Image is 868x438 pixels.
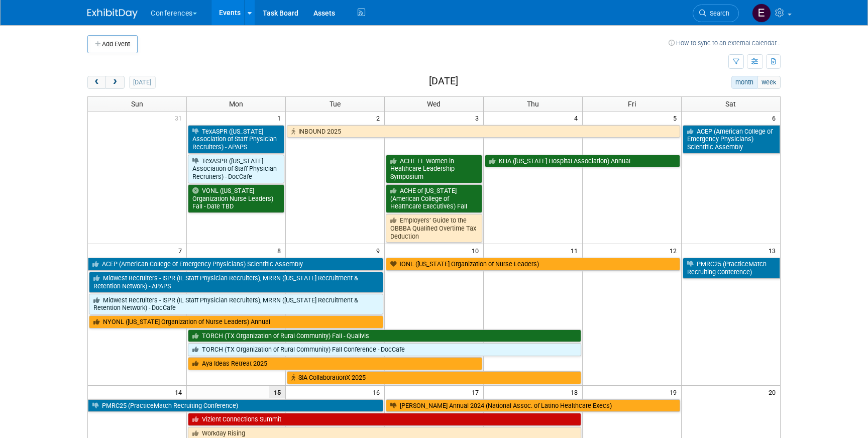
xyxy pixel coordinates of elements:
span: 31 [174,112,186,124]
span: 8 [276,244,285,257]
span: Tue [330,100,341,108]
a: [PERSON_NAME] Annual 2024 (National Assoc. of Latino Healthcare Execs) [386,399,680,412]
span: 15 [269,386,285,398]
a: Employers’ Guide to the OBBBA Qualified Overtime Tax Deduction [386,214,482,243]
span: 1 [276,112,285,124]
img: Erin Anderson [752,4,771,23]
span: Search [706,10,729,17]
a: Vizient Connections Summit [188,413,581,426]
span: 6 [771,112,780,124]
span: 5 [672,112,681,124]
a: KHA ([US_STATE] Hospital Association) Annual [485,155,680,168]
a: PMRC25 (PracticeMatch Recruiting Conference) [88,399,383,412]
a: Aya Ideas Retreat 2025 [188,357,482,370]
span: Fri [628,100,636,108]
a: TexASPR ([US_STATE] Association of Staff Physician Recruiters) - APAPS [188,125,284,154]
span: 12 [669,244,681,257]
a: ACHE of [US_STATE] (American College of Healthcare Executives) Fall [386,184,482,213]
span: Mon [229,100,243,108]
a: Midwest Recruiters - ISPR (IL Staff Physician Recruiters), MRRN ([US_STATE] Recruitment & Retenti... [89,272,383,292]
button: Add Event [87,35,138,53]
a: TexASPR ([US_STATE] Association of Staff Physician Recruiters) - DocCafe [188,155,284,183]
span: Wed [427,100,441,108]
a: Midwest Recruiters - ISPR (IL Staff Physician Recruiters), MRRN ([US_STATE] Recruitment & Retenti... [89,294,383,314]
a: INBOUND 2025 [287,125,680,138]
button: week [757,76,781,89]
span: 17 [471,386,483,398]
button: month [731,76,758,89]
span: 11 [570,244,582,257]
a: NYONL ([US_STATE] Organization of Nurse Leaders) Annual [89,315,383,328]
span: 7 [177,244,186,257]
a: ACEP (American College of Emergency Physicians) Scientific Assembly [88,258,383,271]
span: 13 [768,244,780,257]
span: Thu [527,100,539,108]
a: How to sync to an external calendar... [669,39,781,47]
a: TORCH (TX Organization of Rural Community) Fall - Qualivis [188,330,581,343]
span: 20 [768,386,780,398]
a: PMRC25 (PracticeMatch Recruiting Conference) [683,258,780,278]
img: ExhibitDay [87,9,138,19]
a: ACEP (American College of Emergency Physicians) Scientific Assembly [683,125,780,154]
button: prev [87,76,106,89]
a: TORCH (TX Organization of Rural Community) Fall Conference - DocCafe [188,343,581,356]
span: 14 [174,386,186,398]
span: 10 [471,244,483,257]
a: IONL ([US_STATE] Organization of Nurse Leaders) [386,258,680,271]
button: next [105,76,124,89]
a: ACHE FL Women in Healthcare Leadership Symposium [386,155,482,183]
a: Search [693,5,739,22]
button: [DATE] [129,76,156,89]
span: 18 [570,386,582,398]
span: Sun [131,100,143,108]
span: 2 [375,112,384,124]
span: 9 [375,244,384,257]
span: Sat [725,100,736,108]
span: 3 [474,112,483,124]
a: SIA CollaborationX 2025 [287,371,581,384]
a: VONL ([US_STATE] Organization Nurse Leaders) Fall - Date TBD [188,184,284,213]
span: 4 [573,112,582,124]
h2: [DATE] [429,76,458,87]
span: 16 [372,386,384,398]
span: 19 [669,386,681,398]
